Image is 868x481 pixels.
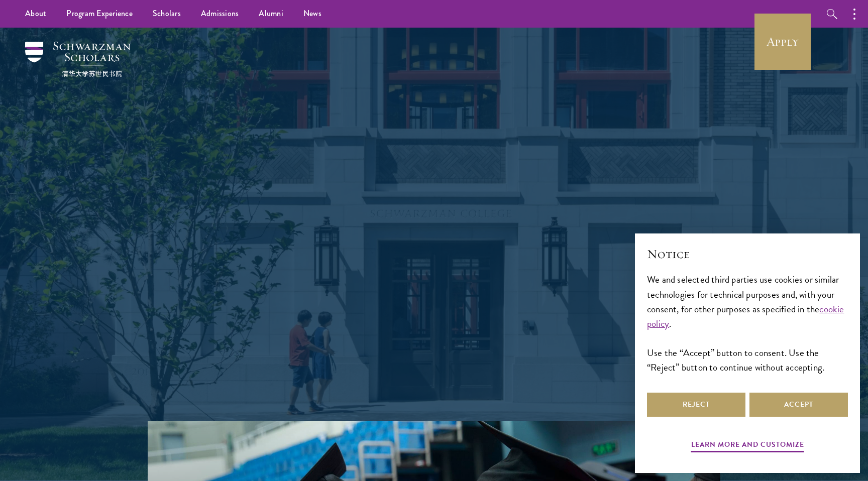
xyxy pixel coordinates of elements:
[647,302,844,331] a: cookie policy
[749,393,848,417] button: Accept
[25,42,131,77] img: Schwarzman Scholars
[754,14,811,70] a: Apply
[691,438,804,454] button: Learn more and customize
[647,246,848,263] h2: Notice
[647,272,848,374] div: We and selected third parties use cookies or similar technologies for technical purposes and, wit...
[647,393,745,417] button: Reject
